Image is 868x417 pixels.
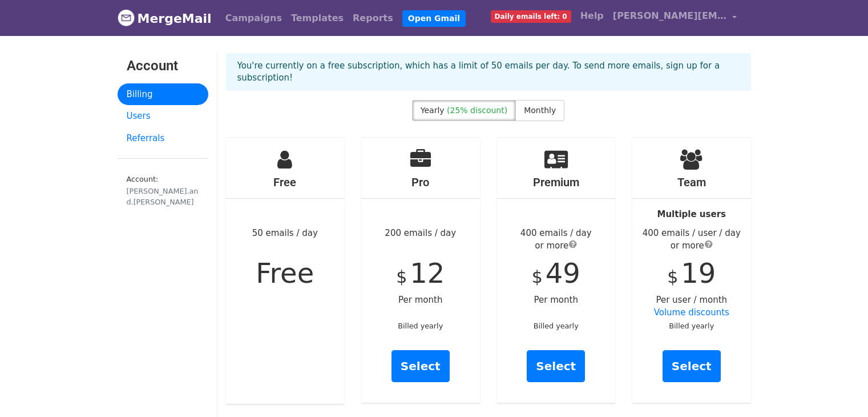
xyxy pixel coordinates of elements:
a: Billing [118,83,208,106]
a: Users [118,105,208,127]
small: Billed yearly [669,322,714,330]
a: Select [391,350,450,382]
div: 400 emails / day or more [497,227,616,252]
a: Campaigns [221,7,286,30]
small: Billed yearly [398,322,443,330]
a: [PERSON_NAME][EMAIL_ADDRESS][PERSON_NAME][DOMAIN_NAME] [608,5,742,31]
h4: Free [226,175,345,189]
div: 200 emails / day Per month [361,138,480,403]
span: (25% discount) [447,106,507,115]
span: $ [667,267,678,287]
a: Select [527,350,585,382]
span: 19 [681,257,716,289]
a: Help [576,5,608,27]
span: Free [256,257,314,289]
small: Billed yearly [534,322,579,330]
div: 400 emails / user / day or more [632,227,751,252]
a: Daily emails left: 0 [486,5,576,27]
a: Volume discounts [654,307,729,318]
span: [PERSON_NAME][EMAIL_ADDRESS][PERSON_NAME][DOMAIN_NAME] [613,9,727,23]
a: MergeMail [118,6,212,30]
span: Daily emails left: 0 [491,10,571,23]
strong: Multiple users [657,209,726,219]
img: MergeMail logo [118,9,135,26]
div: [PERSON_NAME].and.[PERSON_NAME] [127,186,199,207]
span: $ [532,267,543,287]
div: Per month [497,138,616,403]
div: 50 emails / day [226,138,345,404]
span: $ [396,267,407,287]
span: Yearly [421,106,445,115]
h4: Team [632,175,751,189]
a: Referrals [118,127,208,150]
a: Reports [348,7,398,30]
a: Open Gmail [402,10,466,27]
span: Monthly [524,106,556,115]
a: Select [663,350,721,382]
small: Account: [127,175,199,207]
a: Templates [286,7,348,30]
span: 49 [546,257,580,289]
h4: Pro [361,175,480,189]
h4: Premium [497,175,616,189]
div: Per user / month [632,138,751,403]
p: You're currently on a free subscription, which has a limit of 50 emails per day. To send more ema... [237,60,740,84]
span: 12 [410,257,445,289]
h3: Account [127,58,199,74]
